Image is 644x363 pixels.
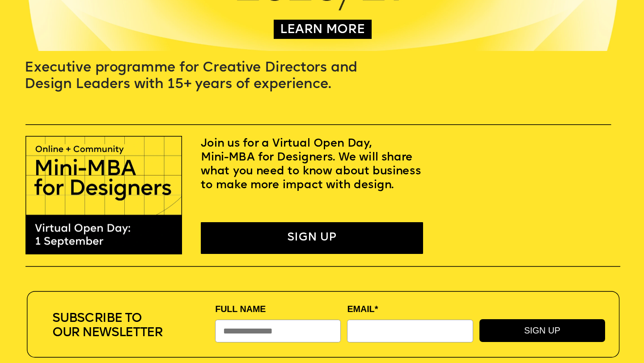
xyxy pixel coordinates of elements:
[103,20,197,30] label: EMAIL*
[25,62,361,91] span: Executive programme for Creative Directors and Design Leaders with 15+ years of experience.
[9,20,103,30] label: FULL NAME
[197,32,286,48] button: SIGN UP
[52,312,163,339] span: Subscribe to our newsletter
[201,152,424,191] a: Mini-MBA for Designers. We will share what you need to know about business to make more impact wi...
[280,24,365,37] a: LEARN MORE
[201,139,371,150] a: Join us for a Virtual Open Day,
